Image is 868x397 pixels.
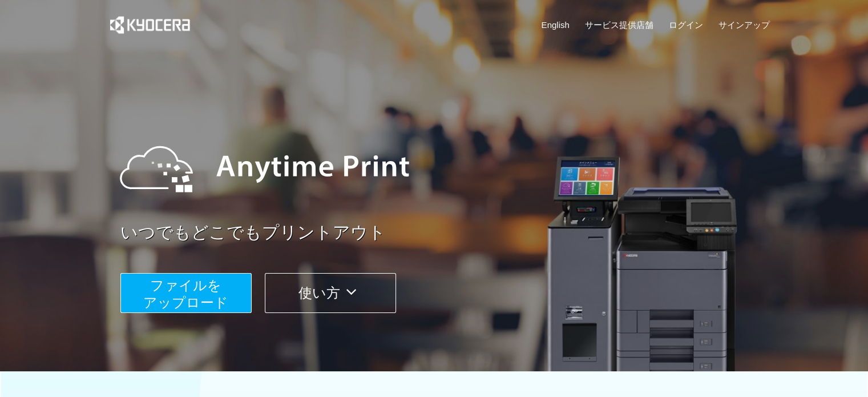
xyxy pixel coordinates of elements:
button: ファイルを​​アップロード [120,273,252,313]
a: ログイン [669,19,703,31]
button: 使い方 [265,273,396,313]
a: いつでもどこでもプリントアウト [120,220,777,245]
a: サインアップ [718,19,769,31]
span: ファイルを ​​アップロード [143,278,228,310]
a: サービス提供店舗 [585,19,653,31]
a: English [542,19,570,31]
